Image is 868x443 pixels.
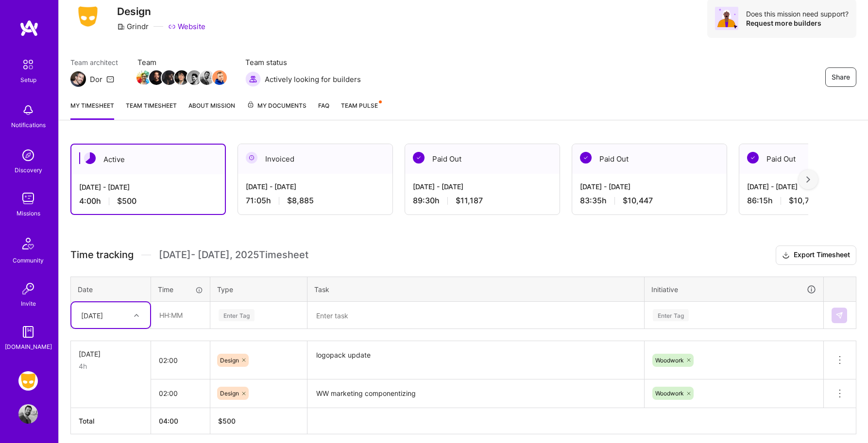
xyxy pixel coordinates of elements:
[90,74,102,84] div: Dor
[220,357,239,364] span: Design
[84,152,96,164] img: Active
[137,69,150,86] a: Team Member Avatar
[188,69,201,86] a: Team Member Avatar
[218,417,236,425] span: $ 500
[152,302,209,328] input: HH:MM
[15,165,42,175] div: Discovery
[308,380,643,407] textarea: WW marketing componentizing
[158,284,203,295] div: Time
[163,69,175,86] a: Team Member Avatar
[16,404,40,424] a: User Avatar
[13,255,44,265] div: Community
[70,71,86,87] img: Team Architect
[219,308,255,323] div: Enter Tag
[651,284,817,295] div: Initiative
[70,249,134,261] span: Time tracking
[70,57,118,67] span: Team architect
[106,75,114,83] i: icon Mail
[71,277,151,302] th: Date
[825,67,856,87] button: Share
[151,347,210,373] input: HH:MM
[220,390,239,397] span: Design
[307,277,645,302] th: Task
[210,277,307,302] th: Type
[623,196,653,206] span: $10,447
[117,196,136,206] span: $500
[413,152,425,164] img: Paid Out
[413,181,552,192] div: [DATE] - [DATE]
[18,146,38,165] img: discovery
[18,322,38,342] img: guide book
[456,196,483,206] span: $11,187
[832,72,850,82] span: Share
[238,144,392,174] div: Invoiced
[247,100,306,120] a: My Documents
[79,182,217,192] div: [DATE] - [DATE]
[580,196,719,206] div: 83:35 h
[287,196,314,206] span: $8,885
[746,18,849,28] div: Request more builders
[71,408,151,434] th: Total
[341,100,381,120] a: Team Pulse
[835,312,843,319] img: Submit
[16,371,40,391] a: Grindr: Design
[134,313,139,318] i: icon Chevron
[245,57,361,67] span: Team status
[79,361,143,371] div: 4h
[19,19,39,37] img: logo
[117,5,205,17] h3: Design
[246,196,385,206] div: 71:05 h
[175,69,188,86] a: Team Member Avatar
[18,404,38,424] img: User Avatar
[782,250,790,261] i: icon Download
[246,152,257,164] img: Invoiced
[653,308,689,323] div: Enter Tag
[71,145,225,174] div: Active
[21,298,36,309] div: Invite
[715,7,738,30] img: Avatar
[212,70,227,85] img: Team Member Avatar
[405,144,560,174] div: Paid Out
[70,3,105,30] img: Company Logo
[18,100,38,120] img: bell
[265,74,361,84] span: Actively looking for builders
[174,70,189,85] img: Team Member Avatar
[341,102,378,109] span: Team Pulse
[17,232,40,255] img: Community
[18,189,38,208] img: teamwork
[187,70,202,85] img: Team Member Avatar
[806,176,810,183] img: right
[572,144,727,174] div: Paid Out
[18,279,38,298] img: Invite
[580,181,719,192] div: [DATE] - [DATE]
[136,70,151,85] img: Team Member Avatar
[5,342,52,352] div: [DOMAIN_NAME]
[151,408,210,434] th: 04:00
[20,75,36,85] div: Setup
[159,249,308,261] span: [DATE] - [DATE] , 2025 Timesheet
[79,349,143,359] div: [DATE]
[81,310,103,320] div: [DATE]
[245,71,261,87] img: Actively looking for builders
[213,69,226,86] a: Team Member Avatar
[126,100,177,120] a: Team timesheet
[137,57,226,67] span: Team
[747,152,759,164] img: Paid Out
[201,69,213,86] a: Team Member Avatar
[18,54,38,75] img: setup
[18,371,38,391] img: Grindr: Design
[308,342,643,378] textarea: logopack update
[246,181,385,192] div: [DATE] - [DATE]
[655,390,684,397] span: Woodwork
[162,70,176,85] img: Team Member Avatar
[188,100,235,120] a: About Mission
[168,21,205,32] a: Website
[580,152,592,164] img: Paid Out
[776,246,856,265] button: Export Timesheet
[11,120,46,130] div: Notifications
[79,196,217,206] div: 4:00 h
[117,21,149,32] div: Grindr
[318,100,329,120] a: FAQ
[150,69,163,86] a: Team Member Avatar
[70,100,114,120] a: My timesheet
